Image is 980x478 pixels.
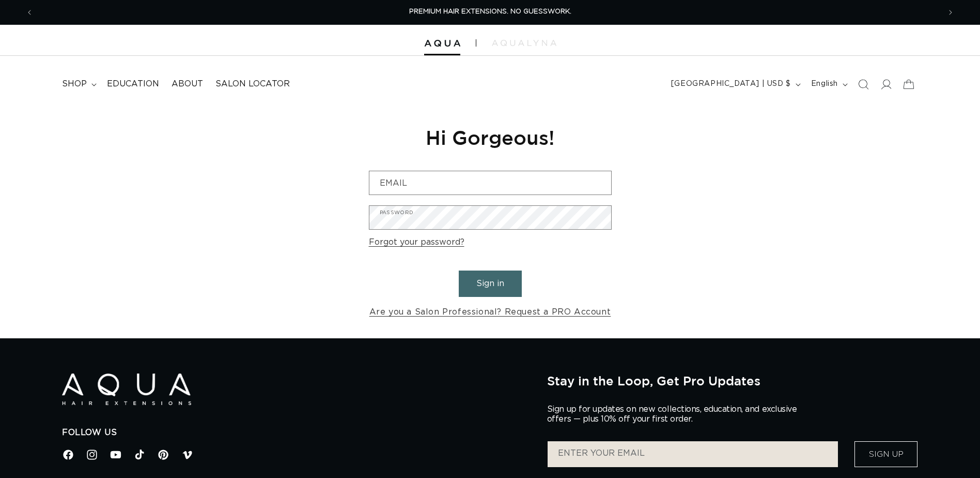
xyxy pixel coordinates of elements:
summary: shop [56,72,101,96]
a: Are you a Salon Professional? Request a PRO Account [369,305,611,320]
summary: Search [852,73,875,96]
span: English [811,79,838,89]
button: English [805,74,852,94]
img: Aqua Hair Extensions [424,40,460,47]
span: About [172,79,203,89]
h2: Stay in the Loop, Get Pro Updates [547,374,918,388]
button: [GEOGRAPHIC_DATA] | USD $ [665,74,805,94]
span: shop [62,79,87,89]
h2: Follow Us [62,427,532,438]
a: Education [101,72,165,96]
span: [GEOGRAPHIC_DATA] | USD $ [671,79,791,89]
h1: Hi Gorgeous! [369,125,612,150]
span: Salon Locator [215,79,290,89]
button: Sign Up [854,441,917,467]
a: Salon Locator [209,72,296,96]
img: aqualyna.com [492,40,556,46]
a: Forgot your password? [369,235,464,250]
button: Next announcement [939,3,962,22]
input: Email [369,171,611,195]
input: ENTER YOUR EMAIL [548,441,838,467]
img: Aqua Hair Extensions [62,374,191,405]
span: Education [107,79,159,89]
button: Previous announcement [18,3,41,22]
button: Sign in [459,271,522,297]
span: PREMIUM HAIR EXTENSIONS. NO GUESSWORK. [409,8,571,15]
a: About [165,72,209,96]
p: Sign up for updates on new collections, education, and exclusive offers — plus 10% off your first... [547,405,805,424]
